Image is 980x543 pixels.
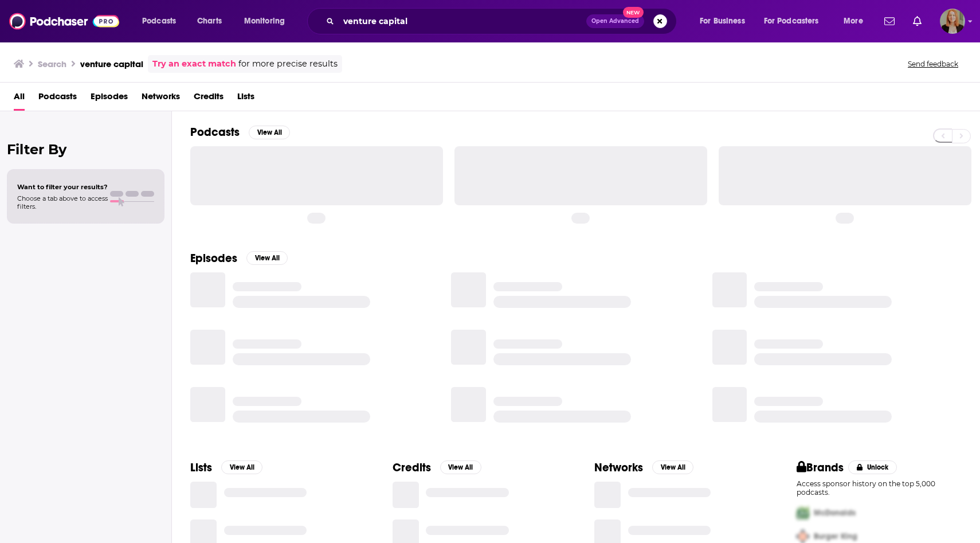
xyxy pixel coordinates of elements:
[594,460,693,475] a: NetworksView All
[792,501,814,525] img: First Pro Logo
[848,460,897,474] button: Unlock
[9,10,119,32] img: Podchaser - Follow, Share and Rate Podcasts
[756,12,836,30] button: open menu
[940,9,965,34] span: Logged in as emckenzie
[586,14,644,28] button: Open AdvancedNew
[221,460,262,474] button: View All
[594,460,643,475] h2: Networks
[134,12,191,30] button: open menu
[38,87,77,111] a: Podcasts
[814,508,856,518] span: McDonalds
[190,12,229,30] a: Charts
[194,87,224,111] a: Credits
[190,460,212,475] h2: Lists
[190,251,237,265] h2: Episodes
[190,125,240,139] h2: Podcasts
[623,7,644,18] span: New
[652,460,693,474] button: View All
[318,8,688,34] div: Search podcasts, credits, & more...
[190,460,262,475] a: ListsView All
[814,532,857,541] span: Burger King
[17,183,108,191] span: Want to filter your results?
[940,9,965,34] button: Show profile menu
[339,12,586,30] input: Search podcasts, credits, & more...
[393,460,431,475] h2: Credits
[393,460,481,475] a: CreditsView All
[836,12,877,30] button: open menu
[797,479,962,497] p: Access sponsor history on the top 5,000 podcasts.
[440,460,481,474] button: View All
[940,9,965,34] img: User Profile
[38,58,66,69] h3: Search
[244,13,285,29] span: Monitoring
[91,87,128,111] a: Episodes
[237,87,254,111] a: Lists
[591,18,639,24] span: Open Advanced
[152,57,236,71] a: Try an exact match
[80,58,143,69] h3: venture capital
[700,13,745,29] span: For Business
[904,59,962,69] button: Send feedback
[14,87,25,111] a: All
[249,126,290,139] button: View All
[7,141,164,158] h2: Filter By
[238,57,338,71] span: for more precise results
[844,13,863,29] span: More
[880,11,899,31] a: Show notifications dropdown
[246,251,288,265] button: View All
[142,13,176,29] span: Podcasts
[797,460,844,475] h2: Brands
[197,13,222,29] span: Charts
[764,13,819,29] span: For Podcasters
[190,251,288,265] a: EpisodesView All
[190,125,290,139] a: PodcastsView All
[142,87,180,111] a: Networks
[908,11,926,31] a: Show notifications dropdown
[236,12,300,30] button: open menu
[17,194,108,210] span: Choose a tab above to access filters.
[692,12,759,30] button: open menu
